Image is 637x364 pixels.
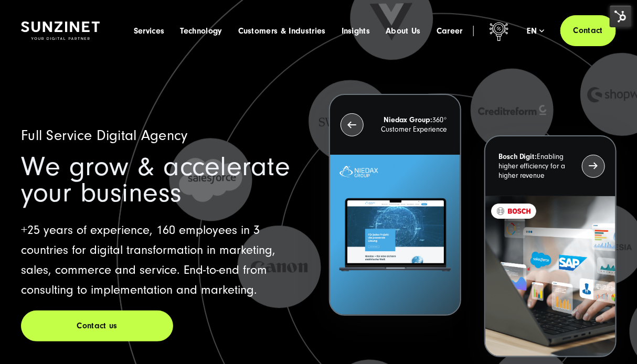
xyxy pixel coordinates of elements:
button: Niedax Group:360° Customer Experience Letztes Projekt von Niedax. Ein Laptop auf dem die Niedax W... [329,94,461,316]
a: Contact [560,15,616,46]
a: Insights [342,26,370,36]
img: SUNZINET Full Service Digital Agentur [21,22,100,40]
span: We grow & accelerate your business [21,151,291,208]
a: Career [437,26,463,36]
p: +25 years of experience, 160 employees in 3 countries for digital transformation in marketing, sa... [21,220,309,300]
div: en [527,26,545,36]
a: About Us [386,26,421,36]
a: Contact us [21,311,173,341]
p: 360° Customer Experience [369,115,447,134]
img: HubSpot Tools Menu Toggle [610,5,632,27]
span: Full Service Digital Agency [21,127,188,144]
button: Bosch Digit:Enabling higher efficiency for a higher revenue recent-project_BOSCH_2024-03 [484,135,617,357]
a: Customers & Industries [238,26,326,36]
a: Services [134,26,165,36]
a: Technology [180,26,222,36]
img: Letztes Projekt von Niedax. Ein Laptop auf dem die Niedax Website geöffnet ist, auf blauem Hinter... [330,155,460,315]
strong: Bosch Digit: [498,153,537,161]
strong: Niedax Group: [384,116,432,124]
img: recent-project_BOSCH_2024-03 [485,196,615,356]
p: Enabling higher efficiency for a higher revenue [498,152,576,180]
